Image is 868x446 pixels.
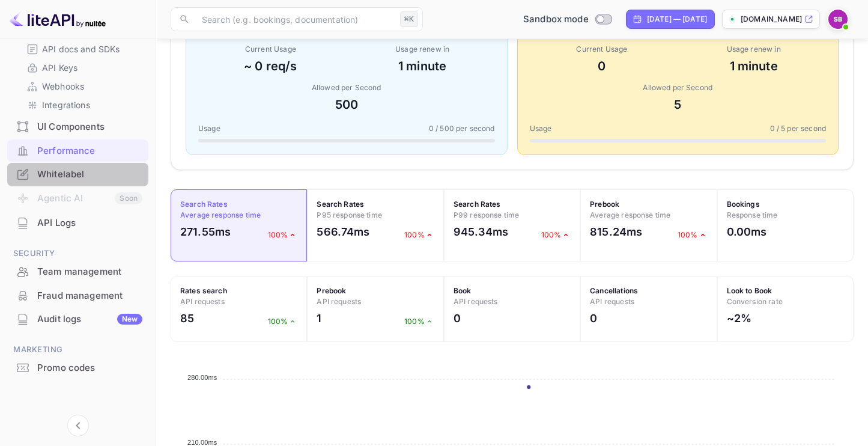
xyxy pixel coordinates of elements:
[7,115,148,139] div: UI Components
[590,200,619,209] strong: Prebook
[7,356,148,379] a: Promo codes
[317,224,369,240] h2: 566.74ms
[187,374,217,381] tspan: 280.00ms
[180,224,231,240] h2: 271.55ms
[198,123,220,134] span: Usage
[681,57,826,75] div: 1 minute
[590,224,642,240] h2: 815.24ms
[770,123,826,134] span: 0 / 5 per second
[590,286,638,295] strong: Cancellations
[198,96,495,114] div: 500
[741,14,802,25] p: [DOMAIN_NAME]
[187,439,217,446] tspan: 210.00ms
[180,297,225,306] span: API requests
[518,13,616,26] div: Switch to Production mode
[22,40,144,58] div: API docs and SDKs
[198,44,343,55] div: Current Usage
[42,80,84,93] p: Webhooks
[42,43,120,55] p: API docs and SDKs
[727,224,767,240] h2: 0.00ms
[727,310,751,326] h2: ~2%
[7,308,148,330] a: Audit logsNew
[530,82,827,93] div: Allowed per Second
[268,230,298,240] p: 100%
[727,297,783,306] span: Conversion rate
[180,200,228,209] strong: Search Rates
[590,310,597,326] h2: 0
[454,210,520,219] span: P99 response time
[37,216,142,230] div: API Logs
[727,200,760,209] strong: Bookings
[26,80,139,93] a: Webhooks
[530,44,675,55] div: Current Usage
[454,200,501,209] strong: Search Rates
[647,14,707,25] div: [DATE] — [DATE]
[268,316,298,327] p: 100%
[530,96,827,114] div: 5
[7,163,148,186] div: Whitelabel
[198,82,495,93] div: Allowed per Second
[37,168,142,182] div: Whitelabel
[7,163,148,185] a: Whitelabel
[400,11,418,27] div: ⌘K
[42,61,77,74] p: API Keys
[117,314,142,325] div: New
[7,212,148,235] div: API Logs
[7,260,148,283] a: Team management
[37,361,142,375] div: Promo codes
[7,284,148,307] a: Fraud management
[7,247,148,260] span: Security
[454,297,498,306] span: API requests
[530,123,552,134] span: Usage
[42,99,90,111] p: Integrations
[530,57,675,75] div: 0
[180,210,261,219] span: Average response time
[26,61,139,74] a: API Keys
[727,286,772,295] strong: Look to Book
[37,313,142,326] div: Audit logs
[7,260,148,284] div: Team management
[454,310,461,326] h2: 0
[404,316,434,327] p: 100%
[404,230,434,240] p: 100%
[454,224,508,240] h2: 945.34ms
[317,210,382,219] span: P95 response time
[429,123,495,134] span: 0 / 500 per second
[67,415,89,436] button: Collapse navigation
[37,289,142,303] div: Fraud management
[317,200,364,209] strong: Search Rates
[590,297,634,306] span: API requests
[7,308,148,331] div: Audit logsNew
[22,96,144,114] div: Integrations
[828,10,848,29] img: Sophia Bahedi
[541,230,571,240] p: 100%
[678,230,708,240] p: 100%
[22,59,144,76] div: API Keys
[7,284,148,308] div: Fraud management
[195,7,395,31] input: Search (e.g. bookings, documentation)
[727,210,778,219] span: Response time
[454,286,472,295] strong: Book
[317,310,321,326] h2: 1
[590,210,670,219] span: Average response time
[350,44,495,55] div: Usage renew in
[26,99,139,111] a: Integrations
[7,343,148,356] span: Marketing
[7,139,148,163] div: Performance
[180,286,227,295] strong: Rates search
[350,57,495,75] div: 1 minute
[317,286,346,295] strong: Prebook
[180,310,194,326] h2: 85
[37,265,142,279] div: Team management
[198,57,343,75] div: ~ 0 req/s
[37,120,142,134] div: UI Components
[7,212,148,234] a: API Logs
[26,43,139,55] a: API docs and SDKs
[7,139,148,162] a: Performance
[37,144,142,158] div: Performance
[7,115,148,138] a: UI Components
[22,78,144,95] div: Webhooks
[523,13,589,26] span: Sandbox mode
[10,10,106,29] img: LiteAPI logo
[317,297,361,306] span: API requests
